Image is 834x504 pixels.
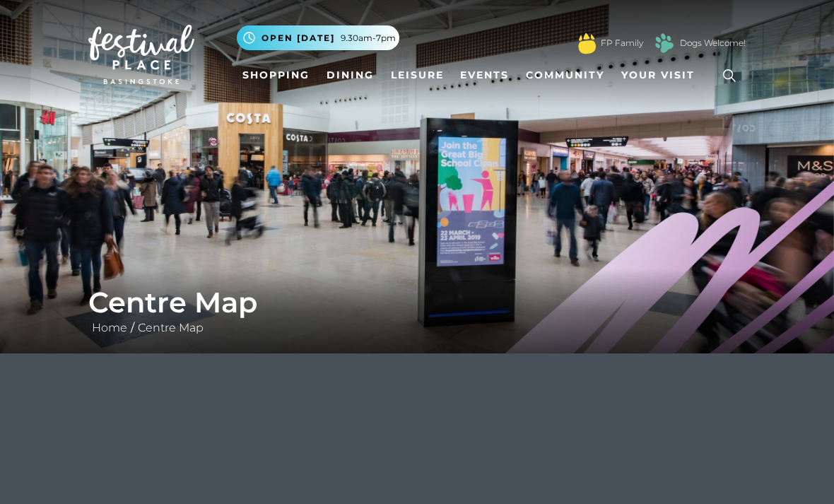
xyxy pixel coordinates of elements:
[680,37,746,49] a: Dogs Welcome!
[321,62,380,88] a: Dining
[341,32,396,45] span: 9.30am-7pm
[621,68,695,83] span: Your Visit
[616,62,707,88] a: Your Visit
[78,286,756,336] div: /
[237,25,399,50] button: Open [DATE] 9.30am-7pm
[88,25,194,84] img: Festival Place Logo
[237,62,315,88] a: Shopping
[134,321,207,334] a: Centre Map
[454,62,515,88] a: Events
[88,321,131,334] a: Home
[520,62,610,88] a: Community
[601,37,643,49] a: FP Family
[88,286,746,320] h1: Centre Map
[385,62,450,88] a: Leisure
[262,32,335,45] span: Open [DATE]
